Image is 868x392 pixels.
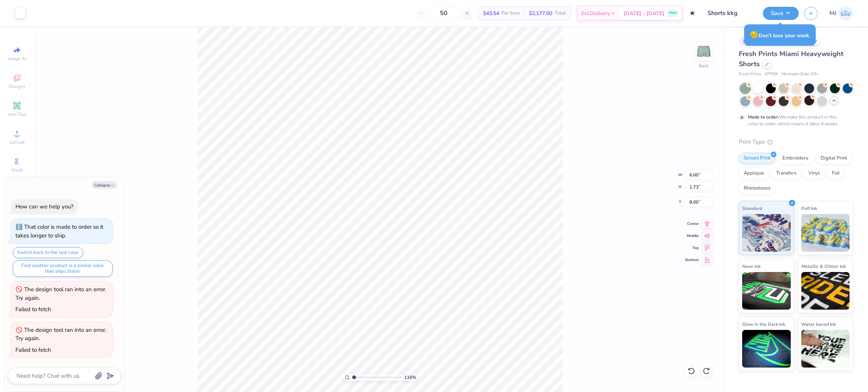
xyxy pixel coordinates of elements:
[696,44,711,59] img: Back
[8,56,26,62] span: Image AI
[685,221,699,226] span: Center
[748,114,779,120] strong: Made to order:
[739,71,761,77] span: Fresh Prints
[15,286,106,302] div: The design tool ran into an error. Try again.
[801,262,846,270] span: Metallic & Glitter Ink
[9,84,25,90] span: Designs
[827,168,845,179] div: Foil
[801,214,850,252] img: Puff Ink
[739,138,853,146] div: Print Type
[13,260,113,277] button: Find another product in a similar color that ships faster
[742,262,761,270] span: Neon Ink
[801,272,850,310] img: Metallic & Glitter Ink
[804,168,825,179] div: Vinyl
[830,9,836,18] span: MJ
[830,6,853,21] a: MJ
[623,9,664,17] span: [DATE] - [DATE]
[739,183,775,194] div: Rhinestones
[9,139,24,145] span: Upload
[685,245,699,251] span: Top
[669,11,677,16] span: FREE
[778,153,813,164] div: Embroidery
[748,114,840,127] div: We make this product in this color to order, which means it takes 8 weeks.
[742,330,791,368] img: Glow in the Dark Ink
[15,305,51,313] div: Failed to fetch
[685,257,699,263] span: Bottom
[739,49,844,68] span: Fresh Prints Miami Heavyweight Shorts
[529,9,552,17] span: $2,177.00
[739,168,769,179] div: Applique
[763,7,799,20] button: Save
[801,204,817,212] span: Puff Ink
[771,168,801,179] div: Transfers
[765,71,778,77] span: # FP89
[742,204,762,212] span: Standard
[749,30,758,40] span: 😥
[781,71,819,77] span: Minimum Order: 50 +
[742,272,791,310] img: Neon Ink
[739,153,775,164] div: Screen Print
[739,36,769,46] div: # 508519A
[429,6,458,20] input: – –
[744,24,816,46] div: Don’t lose your work.
[742,214,791,252] img: Standard
[501,9,520,17] span: Per Item
[15,223,103,239] div: That color is made to order so it takes longer to ship.
[92,181,117,189] button: Collapse
[15,203,73,210] div: How can we help you?
[15,346,51,354] div: Failed to fetch
[581,9,610,17] span: Est. Delivery
[483,9,499,17] span: $43.54
[555,9,566,17] span: Total
[15,326,106,342] div: The design tool ran into an error. Try again.
[816,153,852,164] div: Digital Print
[742,320,785,328] span: Glow in the Dark Ink
[8,111,26,117] span: Add Text
[404,374,416,381] span: 116 %
[699,62,709,69] div: Back
[801,330,850,368] img: Water based Ink
[801,320,836,328] span: Water based Ink
[685,233,699,239] span: Middle
[702,6,757,21] input: Untitled Design
[838,6,853,21] img: Mark Joshua Mullasgo
[11,167,23,173] span: Greek
[13,247,83,258] button: Switch back to the last color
